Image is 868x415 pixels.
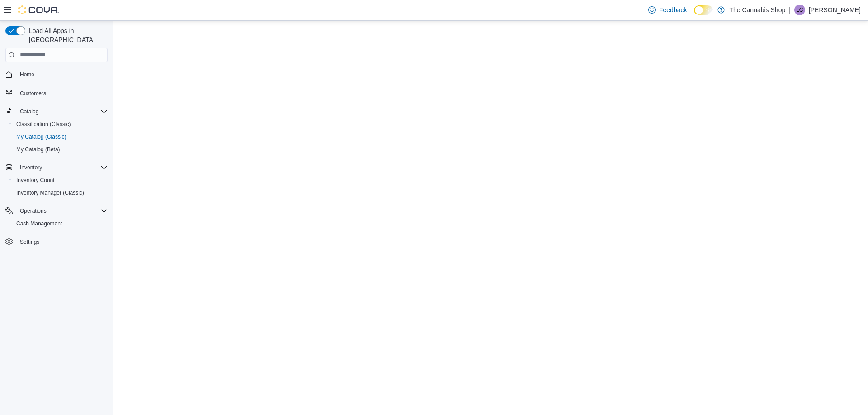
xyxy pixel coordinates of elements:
[9,118,111,131] button: Classification (Classic)
[9,143,111,156] button: My Catalog (Beta)
[2,105,111,118] button: Catalog
[9,217,111,230] button: Cash Management
[659,5,687,14] span: Feedback
[2,86,111,99] button: Customers
[13,175,108,186] span: Inventory Count
[9,174,111,187] button: Inventory Count
[13,144,64,155] a: My Catalog (Beta)
[16,88,50,99] a: Customers
[20,108,38,115] span: Catalog
[16,133,66,140] span: My Catalog (Classic)
[16,87,108,98] span: Customers
[13,119,108,130] span: Classification (Classic)
[13,131,70,142] a: My Catalog (Classic)
[16,177,55,184] span: Inventory Count
[16,220,62,227] span: Cash Management
[20,238,39,246] span: Settings
[20,90,46,97] span: Customers
[16,121,71,128] span: Classification (Classic)
[16,69,38,80] a: Home
[13,218,108,229] span: Cash Management
[13,119,75,130] a: Classification (Classic)
[20,71,34,78] span: Home
[794,5,805,15] div: Liam Connolly
[9,187,111,199] button: Inventory Manager (Classic)
[16,162,108,173] span: Inventory
[16,162,46,173] button: Inventory
[16,189,84,196] span: Inventory Manager (Classic)
[2,68,111,81] button: Home
[2,235,111,248] button: Settings
[16,146,60,153] span: My Catalog (Beta)
[645,1,690,19] a: Feedback
[789,5,791,15] p: |
[16,106,108,117] span: Catalog
[20,164,42,171] span: Inventory
[16,69,108,80] span: Home
[13,187,88,198] a: Inventory Manager (Classic)
[16,236,108,247] span: Settings
[13,187,108,198] span: Inventory Manager (Classic)
[809,5,861,15] p: [PERSON_NAME]
[13,144,108,155] span: My Catalog (Beta)
[16,205,50,216] button: Operations
[16,205,108,216] span: Operations
[13,218,66,229] a: Cash Management
[20,207,47,214] span: Operations
[796,5,803,15] span: LC
[694,5,713,15] input: Dark Mode
[18,5,59,14] img: Cova
[9,131,111,143] button: My Catalog (Classic)
[25,26,108,44] span: Load All Apps in [GEOGRAPHIC_DATA]
[5,64,108,272] nav: Complex example
[729,5,785,15] p: The Cannabis Shop
[16,106,42,117] button: Catalog
[13,175,58,186] a: Inventory Count
[2,161,111,174] button: Inventory
[13,131,108,142] span: My Catalog (Classic)
[16,237,43,247] a: Settings
[2,205,111,217] button: Operations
